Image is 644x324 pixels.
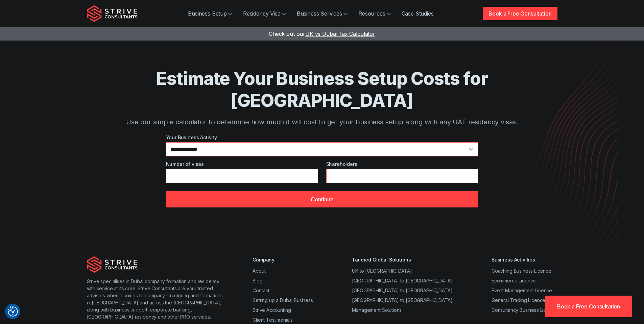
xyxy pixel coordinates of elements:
[269,30,375,37] a: Check out ourUK vs Dubai Tax Calculator
[396,7,439,20] a: Case Studies
[352,278,452,283] a: [GEOGRAPHIC_DATA] to [GEOGRAPHIC_DATA]
[492,297,545,303] a: General Trading Licence
[8,306,18,317] img: Revisit consent button
[326,160,478,168] label: Shareholders
[253,297,313,303] a: Setting up a Dubai Business
[492,268,551,274] a: Coaching Business Licence
[353,7,396,20] a: Resources
[492,256,557,263] div: Business Activities
[166,191,478,207] button: Continue
[253,307,291,313] a: Strive Accounting
[87,256,138,273] img: Strive Consultants
[253,278,262,283] a: Blog
[291,7,353,20] a: Business Services
[545,296,632,317] a: Book a Free Consultation
[87,278,226,320] p: Strive specialises in Dubai company formation and residency with service at its core. Strive Cons...
[492,278,536,283] a: Ecommerce Licence
[238,7,291,20] a: Residency Visa
[352,268,412,274] a: UK to [GEOGRAPHIC_DATA]
[253,268,265,274] a: About
[305,30,375,37] span: UK vs Dubai Tax Calculator
[483,7,557,20] a: Book a Free Consultation
[183,7,238,20] a: Business Setup
[8,306,18,317] button: Consent Preferences
[253,256,313,263] div: Company
[87,5,138,22] img: Strive Consultants
[352,297,452,303] a: [GEOGRAPHIC_DATA] to [GEOGRAPHIC_DATA]
[492,288,552,293] a: Event Management Licence
[352,288,452,293] a: [GEOGRAPHIC_DATA] to [GEOGRAPHIC_DATA]
[166,160,318,168] label: Number of visas
[492,307,557,313] a: Consultancy Business Licence
[352,256,452,263] div: Tailored Global Solutions
[166,134,478,141] label: Your Business Activity
[253,288,269,293] a: Contact
[114,117,530,127] p: Use our simple calculator to determine how much it will cost to get your business setup along wit...
[352,307,402,313] a: Management Solutions
[114,68,530,111] h1: Estimate Your Business Setup Costs for [GEOGRAPHIC_DATA]
[253,317,293,323] a: Client Testimonials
